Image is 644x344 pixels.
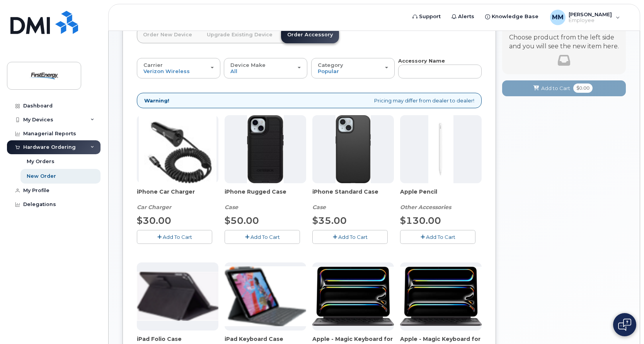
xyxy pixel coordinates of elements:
[541,85,570,92] span: Add to Cart
[225,188,306,211] div: iPhone Rugged Case
[569,11,612,17] span: [PERSON_NAME]
[137,272,218,321] img: folio.png
[502,80,626,96] button: Add to Cart $0.00
[398,58,445,64] strong: Accessory Name
[400,204,451,211] em: Other Accessories
[137,215,171,226] span: $30.00
[618,318,631,331] img: Open chat
[163,234,192,240] span: Add To Cart
[509,33,619,51] p: Choose product from the left side and you will see the new item here.
[225,204,238,211] em: Case
[137,230,212,244] button: Add To Cart
[400,188,482,211] div: Apple Pencil
[312,188,394,211] div: iPhone Standard Case
[492,13,538,20] span: Knowledge Base
[225,215,259,226] span: $50.00
[281,26,339,43] a: Order Accessory
[569,17,612,24] span: Employee
[137,26,198,43] a: Order New Device
[336,115,371,183] img: Symmetry.jpg
[400,215,441,226] span: $130.00
[137,188,218,203] span: iPhone Car Charger
[139,115,216,183] img: iphonesecg.jpg
[230,62,266,68] span: Device Make
[225,230,300,244] button: Add To Cart
[230,68,237,74] span: All
[400,188,482,203] span: Apple Pencil
[446,9,480,24] a: Alerts
[318,68,339,74] span: Popular
[419,13,441,20] span: Support
[312,204,326,211] em: Case
[137,188,218,211] div: iPhone Car Charger
[480,9,544,24] a: Knowledge Base
[428,115,453,183] img: PencilPro.jpg
[143,62,163,68] span: Carrier
[250,234,280,240] span: Add To Cart
[552,13,564,22] span: MM
[312,267,394,326] img: magic_keyboard_for_ipad_pro.png
[224,58,307,78] button: Device Make All
[225,266,306,326] img: keyboard.png
[407,9,446,24] a: Support
[225,188,306,203] span: iPhone Rugged Case
[426,234,455,240] span: Add To Cart
[338,234,368,240] span: Add To Cart
[137,58,220,78] button: Carrier Verizon Wireless
[318,62,343,68] span: Category
[144,97,169,104] strong: Warning!
[247,115,284,183] img: Defender.jpg
[400,230,475,244] button: Add To Cart
[311,58,395,78] button: Category Popular
[137,93,482,109] div: Pricing may differ from dealer to dealer!
[143,68,190,74] span: Verizon Wireless
[137,204,171,211] em: Car Charger
[400,267,482,326] img: magic_keyboard_for_ipad_pro.png
[201,26,279,43] a: Upgrade Existing Device
[545,10,625,25] div: Miller, Matthew A
[312,215,347,226] span: $35.00
[573,83,593,93] span: $0.00
[312,230,388,244] button: Add To Cart
[312,188,394,203] span: iPhone Standard Case
[458,13,474,20] span: Alerts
